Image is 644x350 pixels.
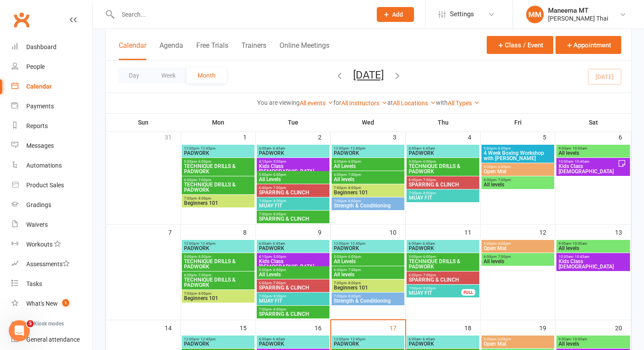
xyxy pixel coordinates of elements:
[331,113,406,132] th: Wed
[333,298,403,304] span: Strength & Conditioning
[421,178,436,182] span: - 7:00pm
[496,146,511,150] span: - 6:00pm
[573,255,589,259] span: - 10:45am
[159,41,183,60] button: Agenda
[408,277,478,282] span: SPARRING & CLINCH
[408,255,478,259] span: 5:00pm
[496,255,511,259] span: - 7:00pm
[347,281,361,285] span: - 8:00pm
[11,156,92,175] a: Automations
[11,294,92,314] a: What's New1
[408,178,478,182] span: 6:00pm
[272,199,286,203] span: - 8:00pm
[347,255,361,259] span: - 6:00pm
[333,246,403,251] span: PADWORK
[258,164,328,174] span: Kids Class [DEMOGRAPHIC_DATA]
[184,337,253,341] span: 12:00pm
[258,268,328,272] span: 5:00pm
[11,96,92,116] a: Payments
[258,294,328,298] span: 7:00pm
[464,225,480,239] div: 11
[558,259,628,269] span: Kids Class [DEMOGRAPHIC_DATA]
[197,292,211,296] span: - 8:00pm
[353,69,384,81] button: [DATE]
[421,273,436,277] span: - 7:00pm
[256,113,331,132] th: Tue
[421,242,435,246] span: - 6:45am
[539,320,555,335] div: 19
[184,146,253,150] span: 12:00pm
[184,164,253,174] span: TECHNIQUE DRILLS & PADWORK
[483,246,552,251] span: Open Mat
[450,4,474,24] span: Settings
[26,280,42,287] div: Tasks
[333,294,403,298] span: 7:00pm
[26,43,57,50] div: Dashboard
[258,146,328,150] span: 6:00am
[333,164,403,169] span: All Levels
[165,129,180,144] div: 31
[184,273,253,277] span: 6:00pm
[558,255,628,259] span: 10:00am
[11,330,92,350] a: General attendance kiosk mode
[481,113,556,132] th: Fri
[483,165,552,169] span: 5:00pm
[62,299,69,307] span: 1
[240,320,255,335] div: 15
[573,160,589,164] span: - 10:45am
[26,162,62,169] div: Automations
[333,190,403,195] span: Beginners 101
[436,99,448,106] strong: with
[11,116,92,136] a: Reports
[184,259,253,269] span: TECHNIQUE DRILLS & PADWORK
[119,41,146,60] button: Calendar
[387,99,393,106] strong: at
[548,7,608,14] div: Maneema MT
[421,160,436,164] span: - 6:00pm
[258,281,328,285] span: 6:00pm
[421,337,435,341] span: - 6:45am
[258,255,328,259] span: 4:15pm
[258,307,328,311] span: 7:00pm
[258,246,328,251] span: PADWORK
[197,273,211,277] span: - 7:00pm
[341,100,387,107] a: All Instructors
[26,122,48,129] div: Reports
[11,37,92,57] a: Dashboard
[389,225,405,239] div: 10
[496,337,511,341] span: - 6:00pm
[318,225,330,239] div: 9
[333,242,403,246] span: 12:00pm
[258,216,328,221] span: SPARRING & CLINCH
[26,261,70,268] div: Assessments
[272,212,286,216] span: - 8:00pm
[483,255,552,259] span: 6:00pm
[483,259,552,264] span: All levels
[408,286,462,290] span: 7:00pm
[526,6,544,23] div: MM
[556,113,631,132] th: Sat
[243,225,255,239] div: 8
[408,160,478,164] span: 5:00pm
[347,268,361,272] span: - 7:00pm
[26,142,54,149] div: Messages
[184,182,253,193] span: TECHNIQUE DRILLS & PADWORK
[558,242,628,246] span: 9:00am
[408,195,478,200] span: MUAY FIT
[464,320,480,335] div: 18
[496,242,511,246] span: - 6:00pm
[11,57,92,77] a: People
[483,146,552,150] span: 5:00pm
[347,160,361,164] span: - 6:00pm
[408,242,478,246] span: 6:00am
[184,178,253,182] span: 6:00pm
[184,200,253,206] span: Beginners 101
[258,337,328,341] span: 6:00am
[461,289,475,296] div: FULL
[199,337,216,341] span: - 12:45pm
[349,242,365,246] span: - 12:45pm
[558,246,628,251] span: All levels
[184,150,253,156] span: PADWORK
[258,259,328,269] span: Kids Class [DEMOGRAPHIC_DATA]
[333,199,403,203] span: 7:00pm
